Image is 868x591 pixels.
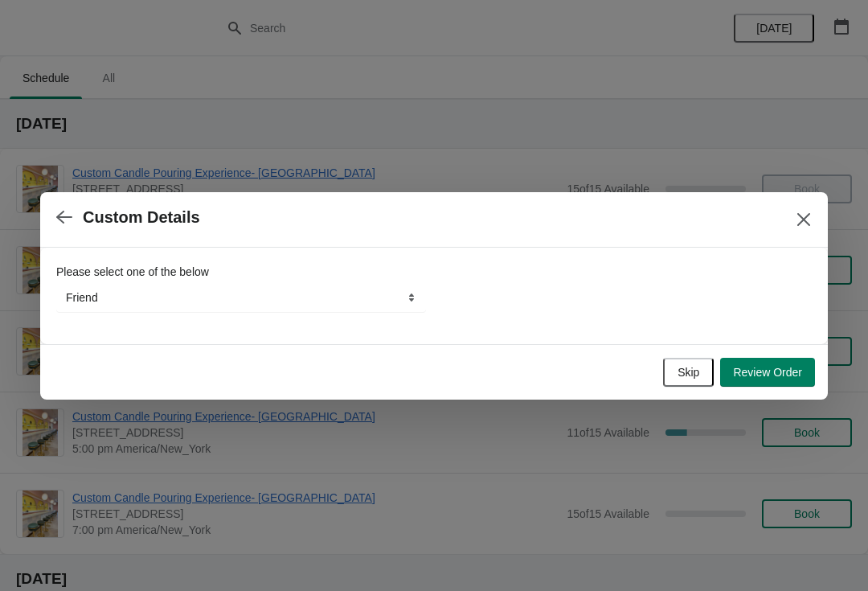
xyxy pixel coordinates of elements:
[56,264,209,280] label: Please select one of the below
[733,366,802,379] span: Review Order
[720,358,815,387] button: Review Order
[663,358,714,387] button: Skip
[789,205,818,234] button: Close
[83,208,200,227] h2: Custom Details
[678,366,699,379] span: Skip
